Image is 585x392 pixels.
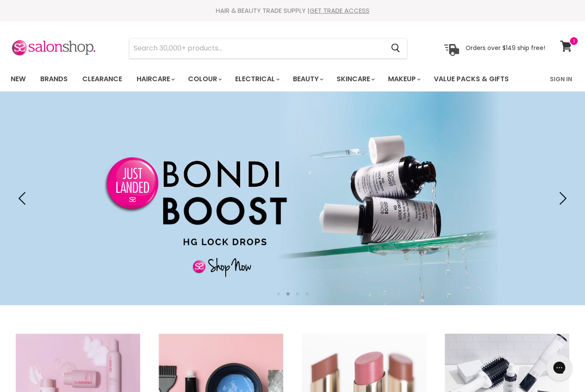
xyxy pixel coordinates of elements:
ul: Main menu [4,67,530,91]
li: Page dot 3 [296,292,299,295]
a: GET TRADE ACCESS [310,6,370,15]
a: Value Packs & Gifts [427,70,515,88]
li: Page dot 2 [287,292,290,295]
a: Electrical [229,70,285,88]
p: Orders over $149 ship free! [466,44,545,52]
a: Brands [34,70,74,88]
li: Page dot 1 [277,292,280,295]
a: Beauty [287,70,328,88]
form: Product [129,38,407,59]
a: Makeup [382,70,426,88]
button: Next [553,190,570,207]
button: Search [384,38,407,58]
a: Skincare [330,70,380,88]
iframe: Gorgias live chat messenger [542,352,576,383]
li: Page dot 4 [305,292,308,295]
a: Colour [182,70,227,88]
a: Sign In [545,70,577,88]
a: Haircare [130,70,180,88]
a: New [4,70,32,88]
input: Search [129,38,384,58]
a: Clearance [76,70,128,88]
button: Previous [15,190,32,207]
